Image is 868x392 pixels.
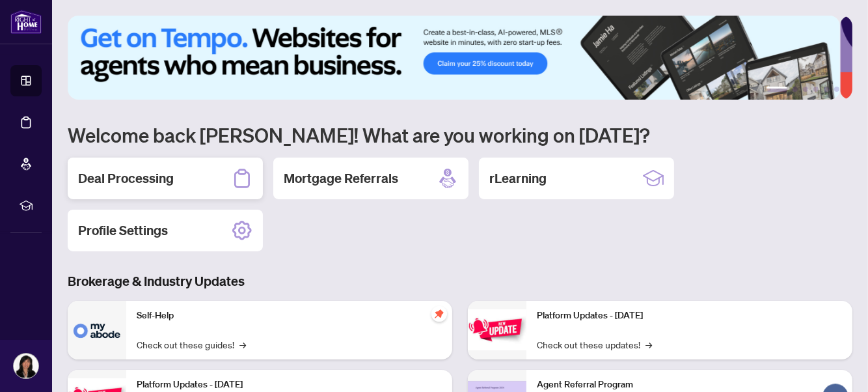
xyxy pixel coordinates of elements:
[68,122,852,147] h1: Welcome back [PERSON_NAME]! What are you working on [DATE]?
[137,309,442,323] p: Self-Help
[78,169,174,188] h2: Deal Processing
[537,309,842,323] p: Platform Updates - [DATE]
[468,309,526,350] img: Platform Updates - June 23, 2025
[10,10,42,34] img: logo
[431,306,447,322] span: pushpin
[489,169,547,188] h2: rLearning
[137,378,442,392] p: Platform Updates - [DATE]
[14,354,38,378] img: Profile Icon
[68,16,840,100] img: Slide 0
[793,87,798,92] button: 2
[78,221,168,240] h2: Profile Settings
[239,337,246,352] span: →
[537,337,652,352] a: Check out these updates!→
[834,87,839,92] button: 6
[68,272,852,290] h3: Brokerage & Industry Updates
[537,378,842,392] p: Agent Referral Program
[803,87,808,92] button: 3
[813,87,819,92] button: 4
[816,346,855,385] button: Open asap
[68,301,126,359] img: Self-Help
[645,337,652,352] span: →
[766,87,787,92] button: 1
[284,169,398,188] h2: Mortgage Referrals
[824,87,829,92] button: 5
[137,337,246,352] a: Check out these guides!→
